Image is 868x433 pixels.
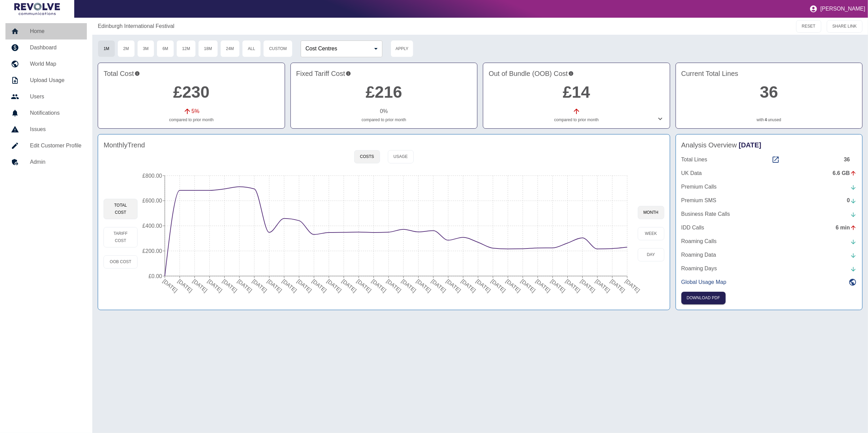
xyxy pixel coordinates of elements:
[681,251,716,259] p: Roaming Data
[142,198,162,204] tspan: £600.00
[30,27,81,35] h5: Home
[445,278,462,293] tspan: [DATE]
[137,40,155,57] button: 3M
[681,156,857,164] a: Total Lines36
[609,278,626,293] tspan: [DATE]
[5,89,87,105] a: Users
[681,169,857,177] a: UK Data6.6 GB
[681,237,717,245] p: Roaming Calls
[30,44,81,52] h5: Dashboard
[681,183,717,191] p: Premium Calls
[807,2,868,16] button: [PERSON_NAME]
[366,83,402,101] a: £216
[356,278,373,293] tspan: [DATE]
[296,117,472,123] p: compared to prior month
[176,278,193,293] tspan: [DATE]
[173,83,210,101] a: £230
[579,278,596,293] tspan: [DATE]
[104,68,279,79] h4: Total Cost
[681,210,857,218] a: Business Rate Calls
[281,278,298,293] tspan: [DATE]
[638,248,664,261] button: day
[30,125,81,133] h5: Issues
[117,40,135,57] button: 2M
[535,278,552,293] tspan: [DATE]
[135,68,140,79] svg: This is the total charges incurred over 1 months
[638,227,664,240] button: week
[104,255,138,269] button: OOB Cost
[415,278,432,293] tspan: [DATE]
[242,40,261,57] button: All
[505,278,522,293] tspan: [DATE]
[326,278,343,293] tspan: [DATE]
[98,22,174,30] a: Edinburgh International Festival
[681,224,705,232] p: IDD Calls
[760,83,778,101] a: 36
[30,142,81,150] h5: Edit Customer Profile
[568,68,574,79] svg: Costs outside of your fixed tariff
[221,278,238,293] tspan: [DATE]
[681,117,857,123] p: with unused
[681,237,857,245] a: Roaming Calls
[475,278,492,293] tspan: [DATE]
[847,196,857,205] div: 0
[796,20,821,33] button: RESET
[844,156,857,164] div: 36
[5,39,87,56] a: Dashboard
[624,278,641,293] tspan: [DATE]
[30,76,81,84] h5: Upload Usage
[681,210,730,218] p: Business Rate Calls
[380,107,388,115] p: 0 %
[681,156,708,164] p: Total Lines
[5,56,87,72] a: World Map
[400,278,417,293] tspan: [DATE]
[820,6,865,12] p: [PERSON_NAME]
[564,278,581,293] tspan: [DATE]
[104,199,138,219] button: Total Cost
[251,278,268,293] tspan: [DATE]
[388,150,414,163] button: Usage
[191,107,199,115] p: 5 %
[5,121,87,138] a: Issues
[354,150,380,163] button: Costs
[148,273,162,279] tspan: £0.00
[833,169,857,177] div: 6.6 GB
[98,40,115,57] button: 1M
[490,278,507,293] tspan: [DATE]
[681,196,857,205] a: Premium SMS0
[14,3,60,15] img: Logo
[739,141,761,149] span: [DATE]
[385,278,403,293] tspan: [DATE]
[263,40,293,57] button: Custom
[681,264,717,273] p: Roaming Days
[430,278,447,293] tspan: [DATE]
[162,278,179,293] tspan: [DATE]
[681,169,702,177] p: UK Data
[142,248,162,254] tspan: £200.00
[266,278,283,293] tspan: [DATE]
[563,83,590,101] a: £14
[594,278,611,293] tspan: [DATE]
[176,40,196,57] button: 12M
[104,227,138,247] button: Tariff Cost
[681,68,857,79] h4: Current Total Lines
[220,40,240,57] button: 24M
[520,278,537,293] tspan: [DATE]
[460,278,477,293] tspan: [DATE]
[5,154,87,170] a: Admin
[5,72,87,89] a: Upload Usage
[681,196,716,205] p: Premium SMS
[104,117,279,123] p: compared to prior month
[550,278,567,293] tspan: [DATE]
[236,278,253,293] tspan: [DATE]
[346,68,351,79] svg: This is your recurring contracted cost
[206,278,223,293] tspan: [DATE]
[311,278,328,293] tspan: [DATE]
[836,224,857,232] div: 6 min
[681,278,857,286] a: Global Usage Map
[104,140,145,150] h4: Monthly Trend
[391,40,413,57] button: Apply
[30,109,81,117] h5: Notifications
[681,251,857,259] a: Roaming Data
[827,20,863,33] button: SHARE LINK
